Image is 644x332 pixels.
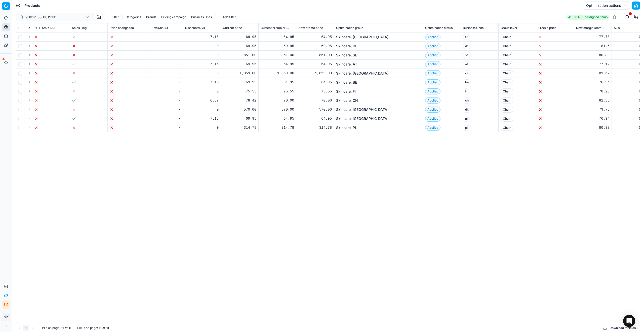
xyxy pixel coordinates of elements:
[215,14,238,20] button: Add filter
[501,34,513,40] span: Chain
[501,97,513,104] span: Chain
[336,98,358,103] a: Skincare, CH
[425,26,453,30] span: Optimization status
[26,97,32,103] button: Expand
[26,124,32,130] button: Expand
[261,53,294,58] div: 851.00
[463,52,471,58] span: se
[223,35,256,40] div: 69.95
[185,89,219,94] div: 0
[23,325,29,331] button: 1
[147,26,168,30] span: RRP vs MinCD
[336,53,357,58] a: Skincare, SE
[501,52,513,58] span: Chain
[261,107,294,112] div: 570.00
[147,35,181,40] div: -
[77,326,98,330] span: SKUs on page :
[463,97,471,104] span: ch
[261,125,294,130] div: 314.78
[463,125,470,131] span: pl
[501,107,513,113] span: Chain
[501,125,513,131] span: Chain
[26,52,32,58] button: Expand
[261,62,294,67] div: 64.95
[336,125,357,130] a: Skincare, PL
[223,98,256,103] div: 78.42
[298,107,332,112] div: 570.00
[576,80,610,85] div: 76.94
[298,89,332,94] div: 75.55
[26,25,32,31] button: Expand all
[336,26,363,30] span: Optimization group
[336,62,357,67] a: Skincare, AT
[576,26,605,30] span: New margin (common), %
[298,53,332,58] div: 851.00
[61,326,64,330] strong: 11
[425,43,440,49] span: Applied
[298,35,332,40] div: 64.95
[336,35,388,40] a: Skincare, [GEOGRAPHIC_DATA]
[223,116,256,121] div: 69.95
[24,3,40,8] span: Products
[298,98,332,103] div: 70.00
[26,115,32,121] button: Expand
[185,62,219,67] div: 7.15
[501,79,513,85] span: Chain
[336,71,388,76] a: Skincare, [GEOGRAPHIC_DATA]
[463,116,470,122] span: nl
[147,89,181,94] div: -
[185,116,219,121] div: 7.15
[223,71,256,76] div: 1,859.00
[463,26,484,30] span: Business Units
[501,61,513,67] span: Chain
[34,26,56,30] span: PCII+5% > RRP
[614,26,621,30] span: Δ, %
[223,26,242,30] span: Current price
[298,62,332,67] div: 64.95
[261,44,294,49] div: 69.95
[298,80,332,85] div: 64.95
[336,89,356,94] a: Skincare, FI
[26,106,32,112] button: Expand
[463,70,471,76] span: cz
[261,35,294,40] div: 64.95
[425,125,440,131] span: Applied
[576,89,610,94] div: 78.28
[223,44,256,49] div: 69.95
[425,70,440,76] span: Applied
[566,15,610,20] a: 419 (0%)Unassigned items
[26,88,32,94] button: Expand
[583,2,630,10] button: Optimization actions
[336,44,357,49] a: Skincare, DE
[99,326,101,330] strong: 11
[104,14,121,20] button: Filter
[298,125,332,130] div: 314.78
[576,98,610,103] div: 81.56
[463,107,471,113] span: dk
[298,26,323,30] span: New promo price
[298,44,332,49] div: 69.95
[147,44,181,49] div: -
[463,61,470,67] span: at
[576,116,610,121] div: 76.94
[185,80,219,85] div: 7.15
[26,79,32,85] button: Expand
[185,44,219,49] div: 0
[261,89,294,94] div: 75.55
[425,61,440,67] span: Applied
[185,125,219,130] div: 0
[582,15,608,19] span: Unassigned items
[26,70,32,76] button: Expand
[2,313,10,321] button: NK
[336,116,388,121] a: Skincare, [GEOGRAPHIC_DATA]
[25,15,80,20] input: Search by SKU or title
[110,26,138,30] span: Price change too high
[576,62,610,67] div: 77.12
[501,70,513,76] span: Chain
[2,313,10,321] span: NK
[147,98,181,103] div: -
[16,325,22,331] button: Go to previous page
[147,107,181,112] div: -
[144,14,158,20] button: Brands
[147,62,181,67] div: -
